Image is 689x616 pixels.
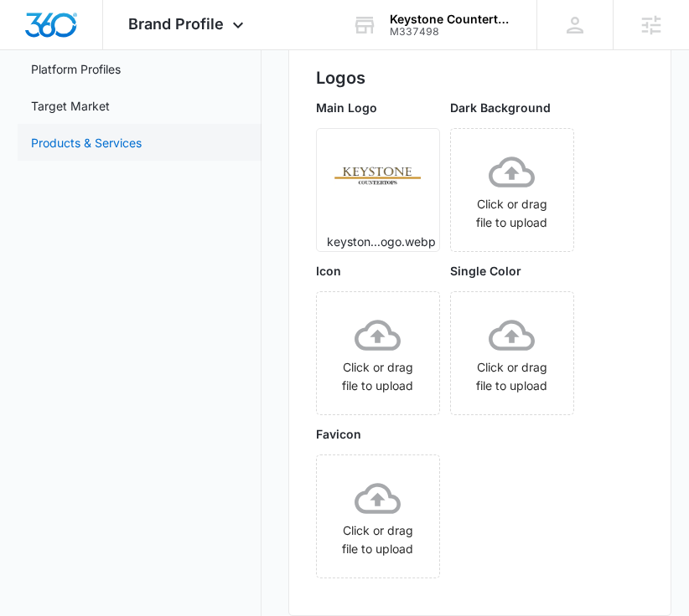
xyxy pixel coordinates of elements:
p: Main Logo [316,99,440,116]
p: Favicon [316,425,440,443]
span: Click or drag file to upload [451,292,573,414]
span: Click or drag file to upload [317,455,439,577]
a: Platform Profiles [31,60,121,78]
p: Single Color [450,262,574,280]
div: account id [390,26,512,38]
p: keyston...ogo.webp [327,233,429,250]
div: Click or drag file to upload [451,149,573,232]
p: Dark Background [450,99,574,116]
div: account name [390,13,512,26]
a: Products & Services [31,134,142,151]
img: User uploaded logo [332,161,424,192]
span: Click or drag file to upload [451,129,573,251]
h2: Logos [316,65,645,90]
a: Target Market [31,97,110,115]
p: Icon [316,262,440,280]
span: Brand Profile [128,15,224,33]
div: Click or drag file to upload [451,312,573,395]
div: Click or drag file to upload [317,312,439,395]
div: Click or drag file to upload [317,475,439,558]
span: Click or drag file to upload [317,292,439,414]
